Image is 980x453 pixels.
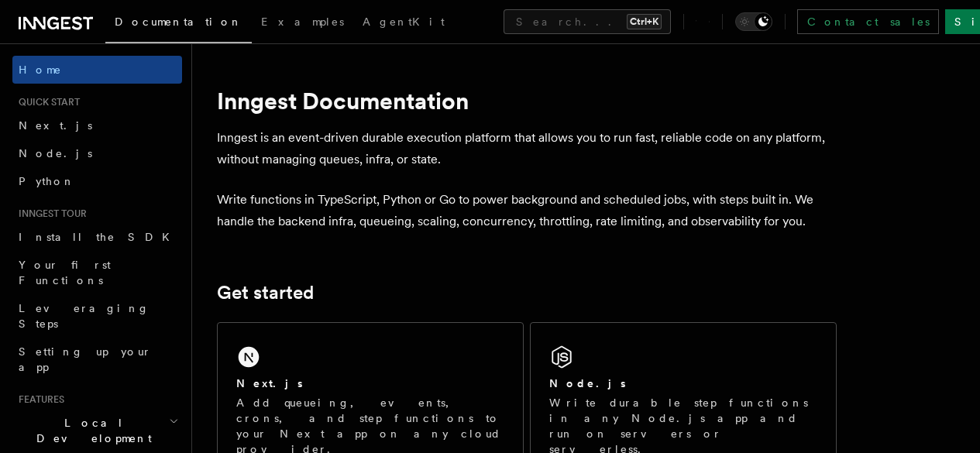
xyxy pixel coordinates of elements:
span: Home [19,62,62,77]
span: Documentation [115,15,242,28]
p: Inngest is an event-driven durable execution platform that allows you to run fast, reliable code ... [217,127,837,170]
button: Search...Ctrl+K [504,9,671,34]
span: Install the SDK [19,231,179,243]
a: Install the SDK [12,223,182,251]
a: Setting up your app [12,338,182,381]
span: Leveraging Steps [19,302,150,330]
a: Documentation [105,5,252,43]
a: Examples [252,5,353,42]
a: AgentKit [353,5,454,42]
a: Home [12,56,182,84]
a: Get started [217,282,314,304]
h1: Inngest Documentation [217,87,837,115]
span: Features [12,393,64,406]
button: Local Development [12,409,182,452]
span: Examples [261,15,344,28]
span: Inngest tour [12,208,87,220]
a: Contact sales [797,9,939,34]
a: Python [12,167,182,195]
a: Node.js [12,139,182,167]
a: Your first Functions [12,251,182,294]
span: Your first Functions [19,259,111,287]
span: Local Development [12,415,169,446]
span: Next.js [19,119,92,132]
span: AgentKit [363,15,445,28]
span: Quick start [12,96,80,108]
span: Setting up your app [19,345,152,373]
button: Toggle dark mode [735,12,772,31]
span: Node.js [19,147,92,160]
h2: Next.js [236,376,303,391]
a: Next.js [12,112,182,139]
span: Python [19,175,75,187]
h2: Node.js [549,376,626,391]
p: Write functions in TypeScript, Python or Go to power background and scheduled jobs, with steps bu... [217,189,837,232]
a: Leveraging Steps [12,294,182,338]
kbd: Ctrl+K [627,14,662,29]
